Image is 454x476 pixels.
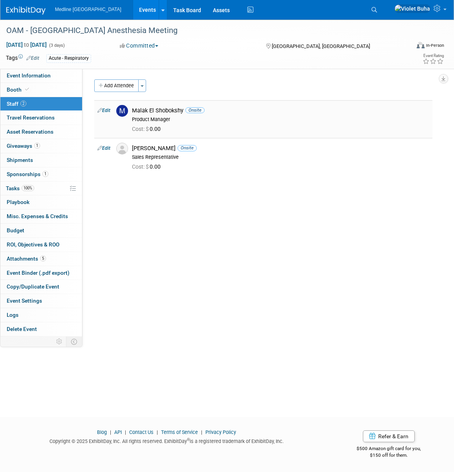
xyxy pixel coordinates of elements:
[7,270,70,276] span: Event Binder (.pdf export)
[7,171,48,177] span: Sponsorships
[376,41,445,53] div: Event Format
[7,101,26,107] span: Staff
[0,139,82,153] a: Giveaways1
[22,185,34,191] span: 100%
[0,83,82,97] a: Booth
[178,145,197,151] span: Onsite
[0,252,82,266] a: Attachments5
[7,241,59,248] span: ROI, Objectives & ROO
[132,154,429,160] div: Sales Representative
[423,54,444,58] div: Event Rating
[132,145,429,152] div: [PERSON_NAME]
[0,308,82,322] a: Logs
[97,145,110,151] a: Edit
[6,41,47,48] span: [DATE] [DATE]
[7,227,24,233] span: Budget
[0,294,82,308] a: Event Settings
[46,54,91,62] div: Acute - Respiratory
[7,213,68,219] span: Misc. Expenses & Credits
[0,111,82,125] a: Travel Reservations
[6,185,34,191] span: Tasks
[7,114,55,121] span: Travel Reservations
[48,43,65,48] span: (3 days)
[94,79,139,92] button: Add Attendee
[7,255,46,262] span: Attachments
[426,42,444,48] div: In-Person
[187,437,190,442] sup: ®
[205,429,236,435] a: Privacy Policy
[132,164,164,170] span: 0.00
[155,429,160,435] span: |
[129,429,154,435] a: Contact Us
[0,280,82,294] a: Copy/Duplicate Event
[0,322,82,336] a: Delete Event
[23,42,30,48] span: to
[7,283,59,290] span: Copy/Duplicate Event
[20,101,26,107] span: 2
[114,429,122,435] a: API
[123,429,128,435] span: |
[108,429,113,435] span: |
[25,87,29,92] i: Booth reservation complete
[394,4,430,13] img: Violet Buha
[161,429,198,435] a: Terms of Service
[0,224,82,237] a: Budget
[0,210,82,223] a: Misc. Expenses & Credits
[7,129,53,135] span: Asset Reservations
[34,143,40,149] span: 1
[132,126,164,132] span: 0.00
[0,125,82,139] a: Asset Reservations
[272,43,370,49] span: [GEOGRAPHIC_DATA], [GEOGRAPHIC_DATA]
[7,326,37,332] span: Delete Event
[66,336,82,347] td: Toggle Event Tabs
[7,312,18,318] span: Logs
[4,24,401,38] div: OAM - [GEOGRAPHIC_DATA] Anesthesia Meeting
[7,298,42,304] span: Event Settings
[132,116,429,123] div: Product Manager
[7,199,29,205] span: Playbook
[26,55,39,61] a: Edit
[0,167,82,181] a: Sponsorships1
[0,195,82,209] a: Playbook
[132,107,429,114] div: Malak El Shobokshy
[97,429,107,435] a: Blog
[417,42,425,48] img: Format-Inperson.png
[0,69,82,83] a: Event Information
[55,7,121,12] span: Medline [GEOGRAPHIC_DATA]
[116,143,128,154] img: Associate-Profile-5.png
[6,436,327,445] div: Copyright © 2025 ExhibitDay, Inc. All rights reserved. ExhibitDay is a registered trademark of Ex...
[339,440,438,458] div: $500 Amazon gift card for you,
[42,171,48,177] span: 1
[132,164,150,170] span: Cost: $
[97,108,110,113] a: Edit
[339,452,438,459] div: $150 off for them.
[7,157,33,163] span: Shipments
[7,143,40,149] span: Giveaways
[185,107,205,113] span: Onsite
[363,430,415,442] a: Refer & Earn
[117,42,161,50] button: Committed
[7,72,51,79] span: Event Information
[132,126,150,132] span: Cost: $
[40,255,46,261] span: 5
[0,238,82,252] a: ROI, Objectives & ROO
[0,182,82,195] a: Tasks100%
[199,429,204,435] span: |
[0,97,82,111] a: Staff2
[7,86,31,93] span: Booth
[53,336,66,347] td: Personalize Event Tab Strip
[0,153,82,167] a: Shipments
[116,105,128,117] img: M.jpg
[6,7,46,15] img: ExhibitDay
[6,54,39,63] td: Tags
[0,266,82,280] a: Event Binder (.pdf export)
